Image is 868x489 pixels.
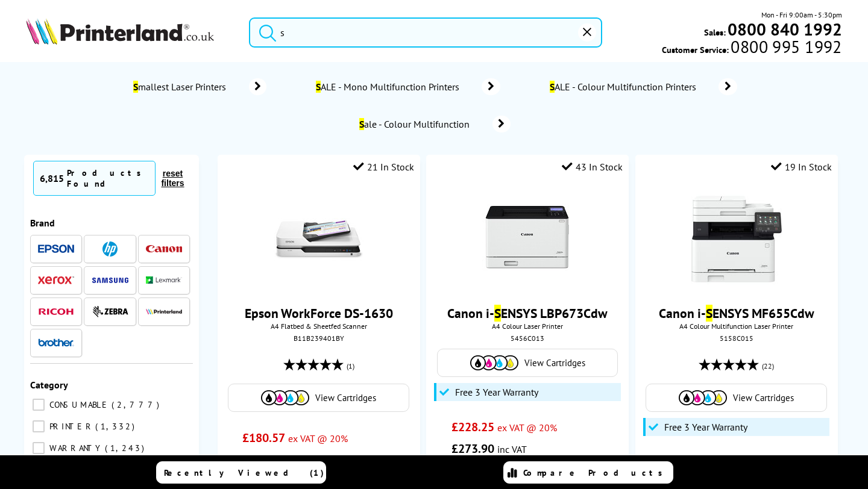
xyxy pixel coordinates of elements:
span: £228.25 [451,419,494,435]
span: View Cartridges [733,392,794,403]
a: Recently Viewed (1) [156,461,326,484]
span: inc VAT [288,454,318,466]
img: HP [102,241,118,257]
span: A4 Colour Multifunction Laser Printer [641,322,832,331]
a: View Cartridges [652,390,820,405]
mark: S [494,305,501,322]
mark: S [359,118,364,130]
b: 0800 840 1992 [728,18,842,40]
button: reset filters [156,168,190,188]
input: PRINTER 1,332 [33,420,45,432]
span: mallest Laser Printers [131,81,231,93]
span: A4 Colour Laser Printer [432,322,623,331]
span: PRINTER [46,421,94,432]
img: Canon-LBP673Cdw-Front-Main-Small.jpg [482,194,573,284]
img: Canon-MF655Cdw-Front-Small.jpg [691,194,782,284]
input: Search product or brand [249,17,602,48]
span: 2,777 [112,399,162,410]
span: Brand [30,217,55,229]
span: Recently Viewed (1) [164,467,324,478]
span: Category [30,379,68,391]
img: Cartridges [261,390,309,405]
img: Printerland [146,308,182,314]
span: Mon - Fri 9:00am - 5:30pm [761,9,842,20]
div: 5158C015 [644,334,829,343]
a: SALE - Colour Multifunction Printers [549,78,737,95]
span: Sales: [704,26,726,38]
img: Printerland Logo [26,18,214,45]
div: 5456C013 [435,334,620,343]
a: Compare Products [503,461,673,484]
span: 0800 995 1992 [729,41,841,52]
img: Brother [38,338,74,347]
span: WARRANTY [46,443,104,453]
span: 1,243 [105,443,147,453]
a: Smallest Laser Printers [131,78,266,95]
span: 1,332 [95,421,137,432]
img: Lexmark [146,276,182,284]
span: (22) [762,355,774,378]
img: Cartridges [470,355,518,370]
div: 19 In Stock [771,161,832,173]
span: £216.68 [242,452,285,467]
div: 21 In Stock [353,161,414,173]
a: 0800 840 1992 [726,23,842,35]
img: Epson [38,244,74,254]
span: Customer Service: [662,41,841,55]
span: A4 Flatbed & Sheetfed Scanner [224,322,414,331]
span: £273.90 [451,441,494,456]
span: £180.57 [242,430,285,446]
div: B11B239401BY [227,334,411,343]
span: View Cartridges [524,357,585,369]
span: CONSUMABLE [46,399,110,410]
mark: S [550,81,555,93]
span: ex VAT @ 20% [288,432,348,444]
a: Canon i-SENSYS LBP673Cdw [447,305,608,322]
span: inc VAT [497,443,527,455]
img: Canon [146,245,182,253]
mark: S [706,305,712,322]
span: ALE - Colour Multifunction Printers [549,81,701,93]
span: ale - Colour Multifunction [358,118,475,130]
span: ex VAT @ 20% [497,422,557,434]
mark: S [133,81,138,93]
a: Epson WorkForce DS-1630 [245,305,393,322]
span: £219.16 [660,454,703,470]
img: Samsung [92,278,128,283]
a: View Cartridges [444,355,611,370]
div: Products Found [67,167,149,189]
img: Ricoh [38,308,74,315]
a: Canon i-SENSYS MF655Cdw [659,305,814,322]
span: Free 3 Year Warranty [455,386,538,398]
div: 43 In Stock [562,161,623,173]
span: 6,815 [40,172,64,184]
img: Zebra [92,305,128,317]
span: Compare Products [523,467,669,478]
mark: S [316,81,321,93]
img: Xerox [38,276,74,284]
span: Free 3 Year Warranty [664,421,747,433]
a: SALE - Mono Multifunction Printers [315,78,500,95]
span: View Cartridges [315,392,376,403]
input: WARRANTY 1,243 [33,442,45,454]
img: Cartridges [679,390,727,405]
a: Printerland Logo [26,18,234,47]
a: Sale - Colour Multifunction [358,116,511,132]
span: (1) [347,355,354,378]
a: View Cartridges [234,390,402,405]
input: CONSUMABLE 2,777 [33,399,45,411]
img: DS-1630-front-small.jpg [274,194,364,284]
span: ALE - Mono Multifunction Printers [315,81,464,93]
